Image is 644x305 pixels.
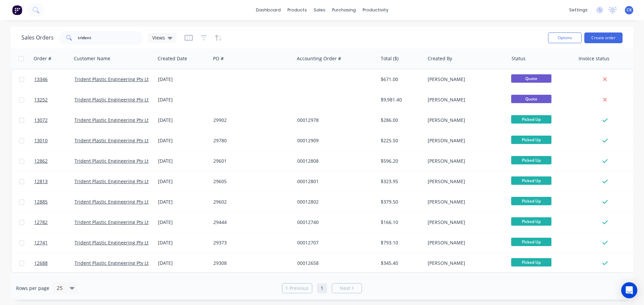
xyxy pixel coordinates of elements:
div: Status [512,55,526,62]
div: $793.10 [381,239,420,246]
div: $596.20 [381,158,420,164]
div: [DATE] [158,219,208,226]
div: 00012658 [297,260,372,266]
div: 29780 [213,137,288,144]
span: Quote [511,95,551,103]
div: Invoice status [579,55,609,62]
div: 29308 [213,260,288,266]
div: purchasing [329,5,359,15]
div: Created Date [158,55,187,62]
div: [DATE] [158,76,208,83]
a: 13252 [34,90,74,110]
a: 12782 [34,212,74,232]
div: Total ($) [381,55,398,62]
span: Picked Up [511,136,551,144]
div: [PERSON_NAME] [428,96,502,103]
a: Trident Plastic Engineering Pty Ltd [74,76,152,82]
div: 00012909 [297,137,372,144]
a: Trident Plastic Engineering Pty Ltd [74,158,152,164]
a: Page 1 is your current page [317,283,327,293]
div: 00012801 [297,178,372,185]
div: Customer Name [74,55,110,62]
div: 00012707 [297,239,372,246]
div: settings [566,5,591,15]
a: 12813 [34,171,74,192]
span: 12862 [34,158,48,164]
button: Options [548,32,582,43]
a: Trident Plastic Engineering Pty Ltd [74,260,152,266]
div: 29602 [213,199,288,205]
a: 13346 [34,69,74,89]
div: productivity [359,5,392,15]
div: 00012978 [297,117,372,124]
a: 12885 [34,192,74,212]
div: 29902 [213,117,288,124]
div: [DATE] [158,239,208,246]
span: 13072 [34,117,48,124]
div: [PERSON_NAME] [428,260,502,266]
div: products [284,5,310,15]
a: Next page [332,285,362,292]
a: 12862 [34,151,74,171]
span: Views [152,34,165,41]
span: 13010 [34,137,48,144]
span: CK [627,7,632,13]
span: Rows per page [16,285,49,292]
div: Open Intercom Messenger [621,282,637,298]
div: [PERSON_NAME] [428,239,502,246]
div: PO # [213,55,224,62]
a: 13010 [34,131,74,151]
div: 00012740 [297,219,372,226]
a: Trident Plastic Engineering Pty Ltd [74,239,152,246]
span: Picked Up [511,115,551,124]
a: 13072 [34,110,74,130]
div: $379.50 [381,199,420,205]
div: [DATE] [158,158,208,164]
div: Created By [428,55,452,62]
div: 29601 [213,158,288,164]
div: Accounting Order # [297,55,341,62]
div: 29605 [213,178,288,185]
a: Previous page [282,285,312,292]
div: [PERSON_NAME] [428,219,502,226]
div: [DATE] [158,260,208,266]
span: Picked Up [511,197,551,205]
span: 13346 [34,76,48,83]
h1: Sales Orders [21,34,54,41]
div: [PERSON_NAME] [428,137,502,144]
div: 29373 [213,239,288,246]
span: Next [340,285,350,292]
a: Trident Plastic Engineering Pty Ltd [74,199,152,205]
div: $345.40 [381,260,420,266]
span: Picked Up [511,238,551,246]
div: $671.00 [381,76,420,83]
div: [PERSON_NAME] [428,199,502,205]
div: 00012802 [297,199,372,205]
div: [PERSON_NAME] [428,76,502,83]
div: [DATE] [158,199,208,205]
a: Trident Plastic Engineering Pty Ltd [74,137,152,144]
input: Search... [78,31,143,45]
a: 12741 [34,233,74,253]
div: [DATE] [158,96,208,103]
span: 12741 [34,239,48,246]
a: Trident Plastic Engineering Pty Ltd [74,96,152,103]
span: Quote [511,74,551,83]
div: Order # [34,55,51,62]
button: Create order [584,32,623,43]
a: Trident Plastic Engineering Pty Ltd [74,219,152,225]
div: $323.95 [381,178,420,185]
span: Picked Up [511,258,551,266]
span: Picked Up [511,217,551,226]
div: $286.00 [381,117,420,124]
a: Trident Plastic Engineering Pty Ltd [74,178,152,184]
img: Factory [12,5,22,15]
span: 12885 [34,199,48,205]
div: $225.50 [381,137,420,144]
div: [DATE] [158,178,208,185]
span: 12688 [34,260,48,266]
span: Picked Up [511,176,551,185]
span: 13252 [34,96,48,103]
div: 29444 [213,219,288,226]
a: 12688 [34,253,74,273]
